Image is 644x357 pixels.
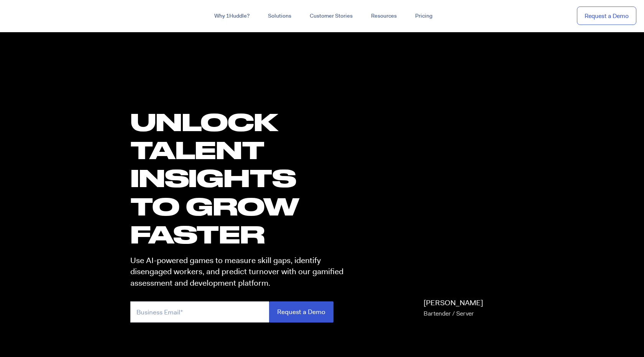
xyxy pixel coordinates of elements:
img: ... [8,8,62,23]
a: Customer Stories [301,9,362,23]
a: Request a Demo [577,7,636,25]
span: Bartender / Server [424,309,474,318]
input: Request a Demo [269,301,333,322]
input: Business Email* [130,301,269,322]
a: Solutions [259,9,301,23]
p: [PERSON_NAME] [424,298,483,319]
p: Use AI-powered games to measure skill gaps, identify disengaged workers, and predict turnover wit... [130,255,362,289]
a: Why 1Huddle? [205,9,259,23]
a: Pricing [406,9,442,23]
a: Resources [362,9,406,23]
h1: UNLOCK TALENT INSIGHTS TO GROW FASTER [130,108,362,248]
